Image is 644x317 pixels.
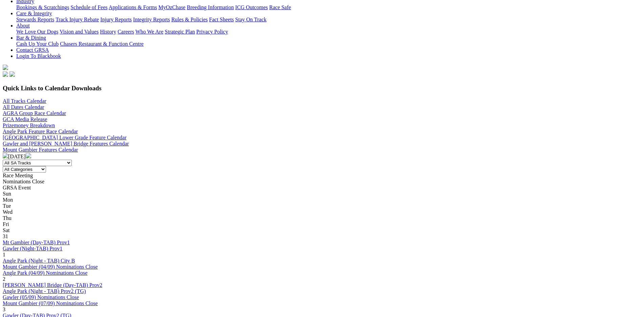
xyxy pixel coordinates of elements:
a: Fact Sheets [209,17,234,22]
img: chevron-left-pager-white.svg [3,153,8,158]
a: Gawler and [PERSON_NAME] Bridge Features Calendar [3,141,129,146]
a: Angle Park (04/09) Nominations Close [3,270,88,276]
a: History [100,29,116,35]
a: Bar & Dining [16,35,46,41]
a: Gawler (05/09) Nominations Close [3,294,79,300]
div: Wed [3,209,641,215]
a: Who We Are [135,29,163,35]
a: Privacy Policy [196,29,228,35]
a: Gawler (Night-TAB) Prov1 [3,246,62,251]
a: Chasers Restaurant & Function Centre [60,41,143,47]
a: [GEOGRAPHIC_DATA] Lower Grade Feature Calendar [3,135,127,140]
div: Sun [3,191,641,197]
a: Angle Park Feature Race Calendar [3,129,78,134]
a: Angle Park (Night - TAB) City B [3,258,75,264]
a: Prizemoney Breakdown [3,122,55,128]
a: About [16,23,30,28]
div: [DATE] [3,153,641,160]
a: Cash Up Your Club [16,41,59,47]
a: Schedule of Fees [70,4,107,10]
a: Vision and Values [60,29,98,35]
a: Mount Gambier (07/09) Nominations Close [3,300,98,306]
img: twitter.svg [9,71,15,77]
a: Race Safe [269,4,291,10]
a: Login To Blackbook [16,53,61,59]
a: Injury Reports [100,17,132,22]
div: Bar & Dining [16,41,641,47]
a: Strategic Plan [165,29,195,35]
a: AGRA Group Race Calendar [3,110,66,116]
a: All Dates Calendar [3,104,44,110]
span: 3 [3,307,5,312]
a: Rules & Policies [171,17,208,22]
span: 1 [3,252,5,257]
a: Contact GRSA [16,47,49,53]
a: Applications & Forms [109,4,157,10]
h3: Quick Links to Calendar Downloads [3,85,641,92]
div: About [16,29,641,35]
a: Stewards Reports [16,17,54,22]
img: chevron-right-pager-white.svg [26,153,31,158]
div: Sat [3,227,641,233]
a: Track Injury Rebate [55,17,99,22]
span: 31 [3,233,8,239]
div: Race Meeting [3,173,641,179]
a: Stay On Track [235,17,266,22]
img: logo-grsa-white.png [3,65,8,70]
a: Angle Park (Night - TAB) Prov2 (TG) [3,288,86,294]
a: Care & Integrity [16,10,52,16]
img: facebook.svg [3,71,8,77]
div: GRSA Event [3,185,641,191]
div: Fri [3,221,641,227]
a: Mount Gambier Features Calendar [3,147,78,153]
div: Mon [3,197,641,203]
div: Industry [16,4,641,10]
a: All Tracks Calendar [3,98,46,104]
a: ICG Outcomes [235,4,268,10]
div: Thu [3,215,641,221]
a: Careers [117,29,134,35]
a: Mount Gambier (04/09) Nominations Close [3,264,98,270]
a: We Love Our Dogs [16,29,58,35]
div: Care & Integrity [16,17,641,23]
a: Bookings & Scratchings [16,4,69,10]
a: Breeding Information [187,4,234,10]
a: Integrity Reports [133,17,170,22]
span: 2 [3,276,5,282]
a: MyOzChase [158,4,185,10]
a: GCA Media Release [3,116,47,122]
div: Tue [3,203,641,209]
a: [PERSON_NAME] Bridge (Day-TAB) Prov2 [3,282,102,288]
div: Nominations Close [3,179,641,185]
a: Mt Gambier (Day-TAB) Prov1 [3,240,70,245]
